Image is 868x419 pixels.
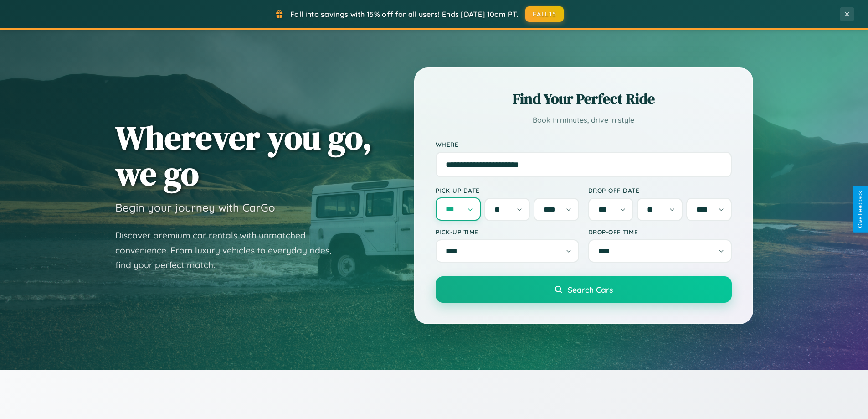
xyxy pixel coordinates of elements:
[436,276,732,303] button: Search Cars
[115,119,372,191] h1: Wherever you go, we go
[115,228,343,273] p: Discover premium car rentals with unmatched convenience. From luxury vehicles to everyday rides, ...
[436,140,732,148] label: Where
[436,186,579,194] label: Pick-up Date
[588,228,732,236] label: Drop-off Time
[568,285,613,295] span: Search Cars
[588,186,732,194] label: Drop-off Date
[115,201,275,214] h3: Begin your journey with CarGo
[436,114,732,127] p: Book in minutes, drive in style
[857,191,863,228] div: Give Feedback
[290,10,519,19] span: Fall into savings with 15% off for all users! Ends [DATE] 10am PT.
[436,89,732,109] h2: Find Your Perfect Ride
[436,228,579,236] label: Pick-up Time
[525,6,564,22] button: FALL15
